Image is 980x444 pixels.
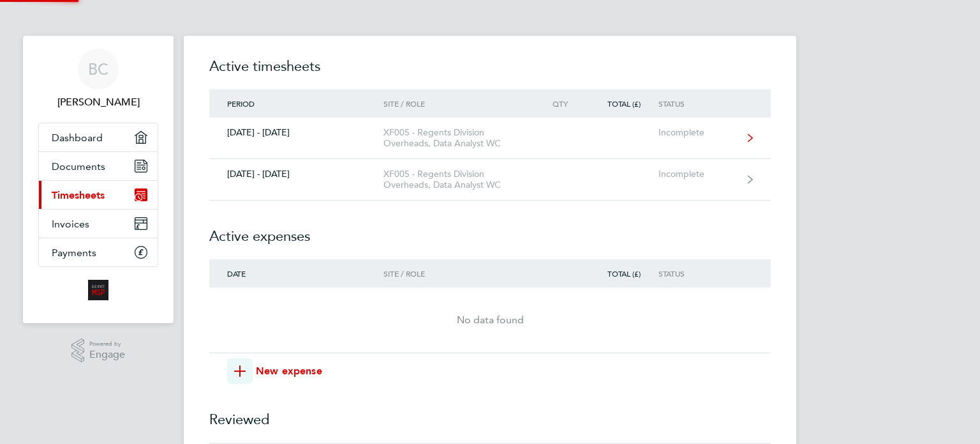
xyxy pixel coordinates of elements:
[383,269,530,278] div: Site / Role
[52,218,89,230] span: Invoices
[658,269,737,278] div: Status
[39,181,158,209] a: Timesheets
[658,127,737,138] div: Incomplete
[89,339,125,349] span: Powered by
[23,36,174,323] nav: Main navigation
[209,118,771,159] a: [DATE] - [DATE]XF005 - Regents Division Overheads, Data Analyst WCIncomplete
[209,159,771,201] a: [DATE] - [DATE]XF005 - Regents Division Overheads, Data Analyst WCIncomplete
[209,169,383,180] div: [DATE] - [DATE]
[88,280,108,300] img: alliancemsp-logo-retina.png
[39,210,158,238] a: Invoices
[383,127,530,149] div: XF005 - Regents Division Overheads, Data Analyst WC
[586,99,658,108] div: Total (£)
[52,189,105,201] span: Timesheets
[39,238,158,266] a: Payments
[39,152,158,180] a: Documents
[530,99,586,108] div: Qty
[209,312,771,328] div: No data found
[89,349,125,360] span: Engage
[52,247,96,259] span: Payments
[383,169,530,190] div: XF005 - Regents Division Overheads, Data Analyst WC
[39,123,158,151] a: Dashboard
[88,61,108,77] span: BC
[227,98,255,109] span: Period
[209,201,771,259] h2: Active expenses
[383,99,530,108] div: Site / Role
[209,384,771,443] h2: Reviewed
[38,280,158,300] a: Go to home page
[38,49,158,110] a: BC[PERSON_NAME]
[71,339,126,363] a: Powered byEngage
[658,169,737,180] div: Incomplete
[52,160,105,172] span: Documents
[38,95,158,110] span: Ben Carlisle
[209,127,383,138] div: [DATE] - [DATE]
[658,99,737,108] div: Status
[209,269,383,278] div: Date
[52,132,103,144] span: Dashboard
[227,358,322,384] button: New expense
[256,364,322,379] span: New expense
[586,269,658,278] div: Total (£)
[209,56,771,89] h2: Active timesheets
